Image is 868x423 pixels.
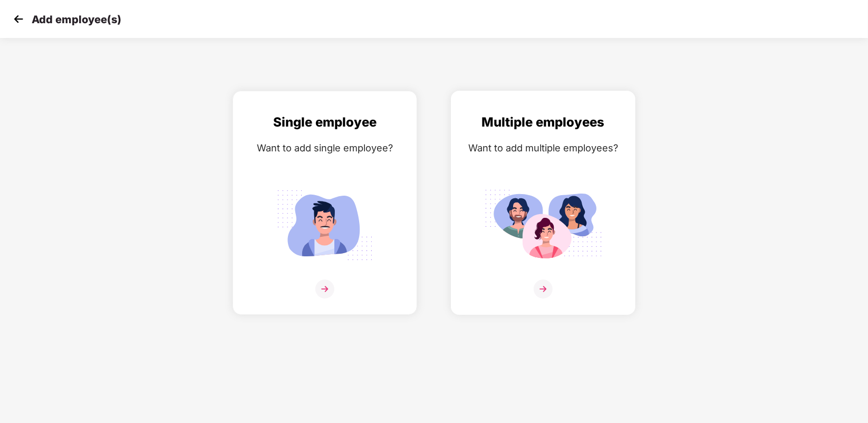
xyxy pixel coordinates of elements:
div: Want to add multiple employees? [462,140,624,156]
div: Want to add single employee? [244,140,406,156]
img: svg+xml;base64,PHN2ZyB4bWxucz0iaHR0cDovL3d3dy53My5vcmcvMjAwMC9zdmciIHdpZHRoPSIzNiIgaGVpZ2h0PSIzNi... [534,280,553,299]
div: Single employee [244,112,406,132]
img: svg+xml;base64,PHN2ZyB4bWxucz0iaHR0cDovL3d3dy53My5vcmcvMjAwMC9zdmciIGlkPSJNdWx0aXBsZV9lbXBsb3llZS... [484,184,602,266]
img: svg+xml;base64,PHN2ZyB4bWxucz0iaHR0cDovL3d3dy53My5vcmcvMjAwMC9zdmciIHdpZHRoPSIzNiIgaGVpZ2h0PSIzNi... [315,280,334,299]
img: svg+xml;base64,PHN2ZyB4bWxucz0iaHR0cDovL3d3dy53My5vcmcvMjAwMC9zdmciIGlkPSJTaW5nbGVfZW1wbG95ZWUiIH... [266,184,384,266]
div: Multiple employees [462,112,624,132]
img: svg+xml;base64,PHN2ZyB4bWxucz0iaHR0cDovL3d3dy53My5vcmcvMjAwMC9zdmciIHdpZHRoPSIzMCIgaGVpZ2h0PSIzMC... [11,11,26,27]
p: Add employee(s) [32,13,121,26]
